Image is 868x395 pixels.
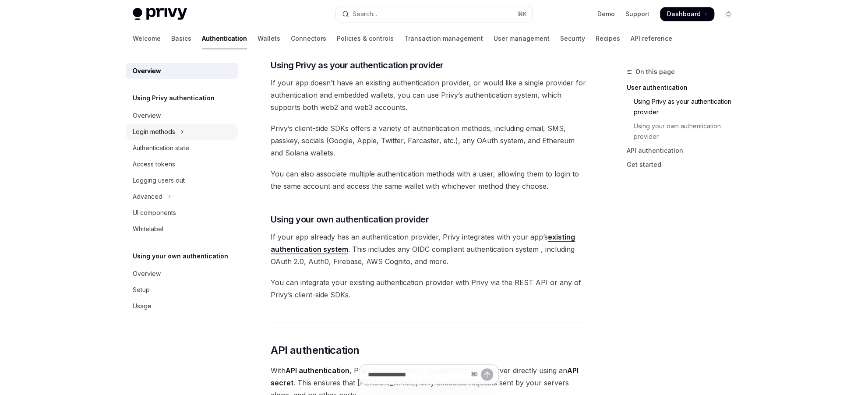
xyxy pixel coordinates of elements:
a: API authentication [627,144,742,158]
a: Authentication state [126,140,238,156]
div: Whitelabel [133,224,163,234]
a: Basics [171,28,191,49]
img: light logo [133,8,187,20]
button: Toggle Login methods section [126,124,238,140]
a: Demo [597,10,615,18]
div: UI components [133,208,176,218]
a: Welcome [133,28,161,49]
a: Security [560,28,585,49]
a: Recipes [596,28,620,49]
input: Ask a question... [368,365,467,384]
div: Advanced [133,191,162,202]
a: Overview [126,108,238,123]
a: Authentication [202,28,247,49]
div: Overview [133,268,161,279]
button: Send message [481,368,493,381]
span: Dashboard [667,10,701,18]
a: Wallets [258,28,280,49]
div: Login methods [133,127,175,137]
a: Transaction management [404,28,483,49]
span: API authentication [271,343,359,357]
span: ⌘ K [518,11,527,18]
a: Policies & controls [337,28,394,49]
h5: Using Privy authentication [133,93,215,103]
a: Logging users out [126,173,238,188]
span: If your app doesn’t have an existing authentication provider, or would like a single provider for... [271,77,586,113]
a: Whitelabel [126,221,238,237]
span: Using your own authentication provider [271,213,429,226]
a: API reference [631,28,672,49]
div: Search... [353,9,377,19]
button: Open search [336,6,532,22]
div: Usage [133,301,152,311]
h5: Using your own authentication [133,251,228,261]
button: Toggle Advanced section [126,189,238,205]
a: Overview [126,266,238,282]
span: You can also associate multiple authentication methods with a user, allowing them to login to the... [271,168,586,192]
div: Overview [133,66,161,76]
a: Dashboard [660,7,714,21]
span: Privy’s client-side SDKs offers a variety of authentication methods, including email, SMS, passke... [271,122,586,159]
a: Setup [126,282,238,298]
a: UI components [126,205,238,221]
span: On this page [635,67,675,77]
a: Support [625,10,649,18]
span: Using Privy as your authentication provider [271,59,444,71]
a: Usage [126,298,238,314]
span: You can integrate your existing authentication provider with Privy via the REST API or any of Pri... [271,276,586,301]
a: Using Privy as your authentication provider [627,95,742,119]
a: Get started [627,158,742,172]
a: User management [494,28,550,49]
a: Access tokens [126,156,238,172]
div: Logging users out [133,175,185,186]
button: Toggle dark mode [721,7,735,21]
a: Using your own authentication provider [627,119,742,144]
a: User authentication [627,81,742,95]
div: Access tokens [133,159,175,169]
div: Setup [133,285,150,295]
a: Overview [126,63,238,79]
div: Authentication state [133,143,189,153]
a: Connectors [291,28,326,49]
span: If your app already has an authentication provider, Privy integrates with your app’s . This inclu... [271,231,586,268]
div: Overview [133,110,161,121]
